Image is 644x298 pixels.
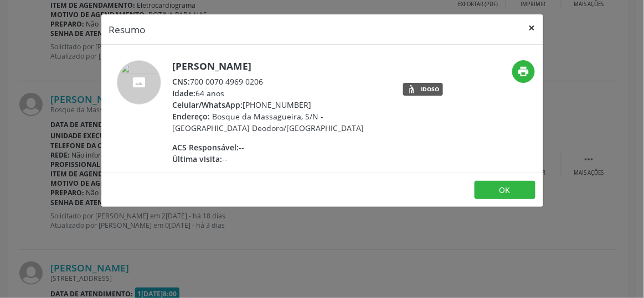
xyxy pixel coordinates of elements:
[173,100,243,110] span: Celular/WhatsApp:
[173,142,388,153] div: --
[512,60,535,83] button: print
[173,111,364,133] span: Bosque da Massagueira, S/N - [GEOGRAPHIC_DATA] Deodoro/[GEOGRAPHIC_DATA]
[173,76,190,87] span: CNS:
[173,142,239,153] span: ACS Responsável:
[173,88,196,98] span: Idade:
[521,14,543,41] button: Close
[421,86,439,92] div: Idoso
[173,154,223,164] span: Última visita:
[173,99,388,111] div: [PHONE_NUMBER]
[518,65,530,77] i: print
[475,181,535,200] button: OK
[109,22,146,36] h5: Resumo
[173,87,388,99] div: 64 anos
[173,111,210,122] span: Endereço:
[173,60,388,72] h5: [PERSON_NAME]
[173,153,388,165] div: --
[117,60,161,104] img: accompaniment
[173,76,388,87] div: 700 0070 4969 0206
